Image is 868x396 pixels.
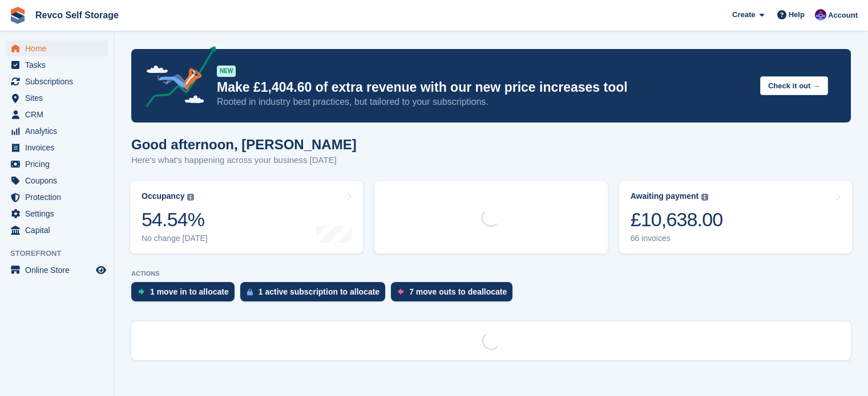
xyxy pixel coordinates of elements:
[631,208,723,231] div: £10,638.00
[9,7,26,24] img: stora-icon-8386f47178a22dfd0bd8f6a31ec36ba5ce8667c1dd55bd0f319d3a0aa187defe.svg
[94,263,108,277] a: Preview store
[142,208,208,231] div: 54.54%
[760,76,828,95] button: Check it out →
[136,46,216,111] img: price-adjustments-announcement-icon-8257ccfd72463d97f412b2fc003d46551f7dbcb40ab6d574587a9cd5c0d94...
[6,74,108,89] a: menu
[6,189,108,205] a: menu
[131,154,357,167] p: Here's what's happening across your business [DATE]
[789,9,805,21] span: Help
[138,288,144,295] img: move_ins_to_allocate_icon-fdf77a2bb77ea45bf5b3d319d69a93e2d87916cf1d5bf7949dd705db3b84f3ca.svg
[187,194,194,201] img: icon-info-grey-7440780725fd019a000dd9b08b2336e03edf1995a4989e88bcd33f0948082b44.svg
[6,262,108,278] a: menu
[10,248,114,259] span: Storefront
[131,270,851,277] p: ACTIONS
[25,262,94,278] span: Online Store
[619,181,852,254] a: Awaiting payment £10,638.00 66 invoices
[398,288,403,295] img: move_outs_to_deallocate_icon-f764333ba52eb49d3ac5e1228854f67142a1ed5810a6f6cc68b1a99e826820c5.svg
[6,173,108,189] a: menu
[142,234,208,243] div: No change [DATE]
[25,206,94,222] span: Settings
[409,287,507,296] div: 7 move outs to deallocate
[631,234,723,243] div: 66 invoices
[6,107,108,123] a: menu
[259,287,380,296] div: 1 active subscription to allocate
[25,107,94,123] span: CRM
[6,222,108,238] a: menu
[25,189,94,205] span: Protection
[6,140,108,156] a: menu
[6,90,108,106] a: menu
[131,137,357,152] h1: Good afternoon, [PERSON_NAME]
[131,282,240,307] a: 1 move in to allocate
[217,96,751,108] p: Rooted in industry best practices, but tailored to your subscriptions.
[25,222,94,238] span: Capital
[6,40,108,56] a: menu
[25,40,94,56] span: Home
[6,57,108,73] a: menu
[815,9,826,21] img: Lianne Revell
[828,10,858,21] span: Account
[391,282,518,307] a: 7 move outs to deallocate
[25,90,94,106] span: Sites
[701,194,708,201] img: icon-info-grey-7440780725fd019a000dd9b08b2336e03edf1995a4989e88bcd33f0948082b44.svg
[6,156,108,172] a: menu
[142,191,184,201] div: Occupancy
[25,173,94,189] span: Coupons
[6,123,108,139] a: menu
[247,288,253,296] img: active_subscription_to_allocate_icon-d502201f5373d7db506a760aba3b589e785aa758c864c3986d89f69b8ff3...
[130,181,363,254] a: Occupancy 54.54% No change [DATE]
[25,156,94,172] span: Pricing
[31,6,123,25] a: Revco Self Storage
[631,191,699,201] div: Awaiting payment
[25,74,94,89] span: Subscriptions
[25,140,94,156] span: Invoices
[240,282,391,307] a: 1 active subscription to allocate
[732,9,755,21] span: Create
[25,57,94,73] span: Tasks
[25,123,94,139] span: Analytics
[217,79,751,96] p: Make £1,404.60 of extra revenue with our new price increases tool
[217,66,236,77] div: NEW
[6,206,108,222] a: menu
[150,287,229,296] div: 1 move in to allocate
